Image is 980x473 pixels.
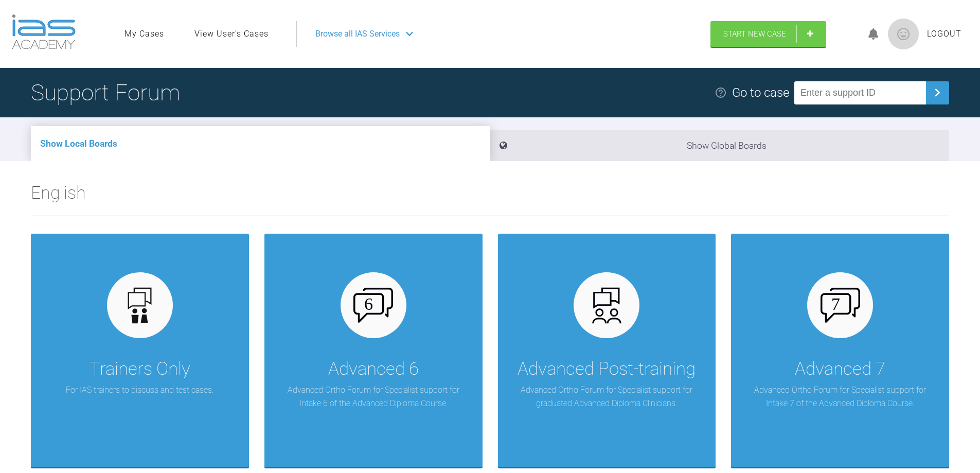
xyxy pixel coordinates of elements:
[280,383,467,410] p: Advanced Ortho Forum for Specialist support for Intake 6 of the Advanced Diploma Course.
[929,84,946,101] img: chevronRight.28bd32b0.svg
[821,288,860,323] img: advanced-7.aa0834c3.svg
[794,81,926,104] input: Enter a support ID
[731,234,949,467] a: Advanced 7Advanced Ortho Forum for Specialist support for Intake 7 of the Advanced Diploma Course.
[328,355,419,383] div: Advanced 6
[124,27,164,41] a: My Cases
[31,179,949,216] h2: English
[732,83,789,102] div: Go to case
[12,14,76,49] img: logo-light.3e3ef733.png
[587,286,627,325] img: advanced.73cea251.svg
[31,234,249,467] a: Trainers OnlyFor IAS trainers to discuss and test cases.
[723,29,786,39] span: Start New Case
[888,19,919,49] img: profile.png
[518,355,696,383] div: Advanced Post-training
[31,75,180,111] h1: Support Forum
[120,286,159,325] img: default.3be3f38f.svg
[90,355,190,383] div: Trainers Only
[513,383,701,410] p: Advanced Ortho Forum for Specialist support for graduated Advanced Diploma Clinicians.
[194,27,269,41] a: View User's Cases
[315,27,400,41] span: Browse all IAS Services
[264,234,483,467] a: Advanced 6Advanced Ortho Forum for Specialist support for Intake 6 of the Advanced Diploma Course.
[66,383,213,397] p: For IAS trainers to discuss and test cases.
[795,355,885,383] div: Advanced 7
[490,130,950,161] li: Show Global Boards
[927,27,961,41] a: Logout
[715,86,727,99] img: help.e70b9f3d.svg
[353,288,393,323] img: advanced-6.cf6970cb.svg
[31,126,490,161] li: Show Local Boards
[710,21,826,47] a: Start New Case
[746,383,934,410] p: Advanced Ortho Forum for Specialist support for Intake 7 of the Advanced Diploma Course.
[498,234,716,467] a: Advanced Post-trainingAdvanced Ortho Forum for Specialist support for graduated Advanced Diploma ...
